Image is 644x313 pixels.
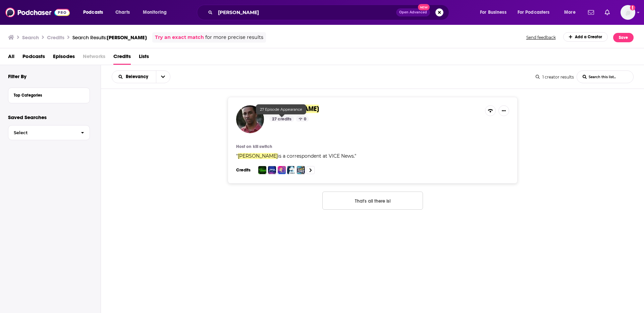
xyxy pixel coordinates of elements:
h2: Choose List sort [112,70,170,83]
span: for more precise results [205,34,263,41]
span: " " [236,153,356,159]
a: Podcasts [22,51,45,65]
img: Podchaser - Follow, Share and Rate Podcasts [5,6,70,19]
img: TechStuff [268,166,276,174]
span: For Business [480,8,506,17]
div: 27 credits [269,116,294,122]
img: Dexter Thomas [236,105,264,133]
span: Logged in as heidiv [621,5,635,20]
div: 1 creator results [536,74,574,80]
img: The Daily Zeitgeist [297,166,305,174]
span: [PERSON_NAME] [238,153,278,159]
span: is a correspondent at VICE News. [278,153,355,159]
span: Networks [83,51,105,65]
span: Podcasts [83,8,103,17]
button: open menu [138,7,175,18]
button: open menu [475,7,515,18]
span: New [418,4,430,10]
a: Episodes [53,51,75,65]
span: For Podcasters [518,8,550,17]
div: Search Results: [72,34,147,41]
h3: Search [22,34,39,41]
img: kill switch [258,166,266,174]
button: Show profile menu [621,5,635,20]
h3: Credits [47,34,64,41]
a: Lists [139,51,149,65]
a: Search Results:[PERSON_NAME] [72,34,147,41]
button: Show More Button [498,105,509,116]
h4: Host on [236,144,251,149]
svg: Add a profile image [630,5,635,10]
button: Select [8,125,90,140]
img: KQED's Forum [287,166,295,174]
button: open menu [559,7,584,18]
button: Send feedback [524,32,558,43]
a: Credits [113,51,131,65]
button: open menu [78,7,112,18]
a: All [8,51,14,65]
a: Try an exact match [155,34,204,41]
button: open menu [112,74,156,79]
span: Charts [115,8,130,17]
p: Saved Searches [8,114,90,120]
h2: Filter By [8,73,26,80]
img: User Profile [621,5,635,20]
a: Add a Creator [563,32,608,42]
a: kill switch [253,144,272,149]
button: open menu [156,71,170,83]
button: Open AdvancedNew [396,8,430,16]
div: Top Categories [14,93,80,98]
img: There Are No Girls on the Internet [278,166,286,174]
h3: Credits [236,167,253,173]
a: Show notifications dropdown [585,7,597,18]
button: open menu [513,7,559,18]
span: [PERSON_NAME] [107,34,147,41]
input: Search podcasts, credits, & more... [215,7,396,18]
span: Select [8,131,75,135]
button: Nothing here. [322,192,423,210]
div: Search podcasts, credits, & more... [203,5,455,20]
div: 27 Episode Appearance [256,104,306,114]
a: Show notifications dropdown [602,7,612,18]
button: Save [613,33,634,42]
a: Charts [111,7,134,18]
div: 0 [296,116,309,122]
span: More [564,8,576,17]
span: Monitoring [143,8,167,17]
span: Open Advanced [399,11,427,14]
span: Relevancy [126,74,151,79]
button: Top Categories [14,91,84,99]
